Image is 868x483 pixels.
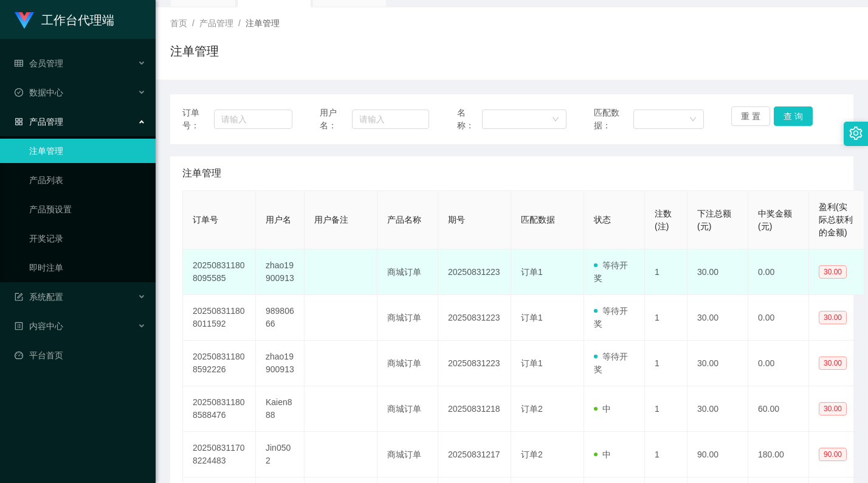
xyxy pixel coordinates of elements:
[521,404,543,414] span: 订单2
[819,202,853,237] span: 盈利(实际总获利的金额)
[731,106,770,126] button: 重 置
[199,18,233,28] span: 产品管理
[256,386,305,432] td: Kaien888
[594,352,628,374] span: 等待开奖
[15,88,23,97] i: 图标: check-circle-o
[256,341,305,386] td: zhao19900913
[183,295,256,341] td: 202508311808011592
[748,432,809,478] td: 180.00
[15,322,23,330] i: 图标: profile
[238,18,241,28] span: /
[521,358,543,368] span: 订单1
[183,341,256,386] td: 202508311808592226
[183,249,256,295] td: 202508311808095585
[594,450,611,459] span: 中
[15,117,63,127] span: 产品管理
[15,15,114,24] a: 工作台代理端
[192,18,195,28] span: /
[15,292,63,302] span: 系统配置
[687,295,748,341] td: 30.00
[687,341,748,386] td: 30.00
[29,255,146,280] a: 即时注单
[849,127,863,140] i: 图标: setting
[41,1,114,40] h1: 工作台代理端
[15,58,63,68] span: 会员管理
[594,404,611,414] span: 中
[521,267,543,277] span: 订单1
[758,209,792,231] span: 中奖金额(元)
[266,215,291,224] span: 用户名
[645,386,687,432] td: 1
[521,450,543,459] span: 订单2
[15,293,23,301] i: 图标: form
[352,109,430,129] input: 请输入
[377,295,438,341] td: 商城订单
[819,448,847,461] span: 90.00
[256,249,305,295] td: zhao19900913
[29,139,146,163] a: 注单管理
[645,249,687,295] td: 1
[182,166,221,181] span: 注单管理
[314,215,348,224] span: 用户备注
[170,42,219,60] h1: 注单管理
[438,295,511,341] td: 20250831223
[819,311,847,324] span: 30.00
[15,117,23,126] i: 图标: appstore-o
[214,109,292,129] input: 请输入
[748,249,809,295] td: 0.00
[15,321,63,331] span: 内容中心
[774,106,813,126] button: 查 询
[655,209,672,231] span: 注数(注)
[183,386,256,432] td: 202508311808588476
[387,215,421,224] span: 产品名称
[594,215,611,224] span: 状态
[521,215,555,224] span: 匹配数据
[521,313,543,322] span: 订单1
[377,249,438,295] td: 商城订单
[457,106,482,132] span: 名称：
[819,402,847,415] span: 30.00
[748,386,809,432] td: 60.00
[645,295,687,341] td: 1
[256,432,305,478] td: Jin0502
[377,432,438,478] td: 商城订单
[448,215,465,224] span: 期号
[193,215,218,224] span: 订单号
[687,432,748,478] td: 90.00
[29,168,146,192] a: 产品列表
[594,306,628,328] span: 等待开奖
[15,88,63,97] span: 数据中心
[687,386,748,432] td: 30.00
[15,343,146,367] a: 图标: dashboard平台首页
[645,341,687,386] td: 1
[438,386,511,432] td: 20250831218
[246,18,280,28] span: 注单管理
[645,432,687,478] td: 1
[438,249,511,295] td: 20250831223
[15,12,34,29] img: logo.9652507e.png
[748,295,809,341] td: 0.00
[29,226,146,251] a: 开奖记录
[438,432,511,478] td: 20250831217
[819,265,847,279] span: 30.00
[183,432,256,478] td: 202508311708224483
[689,116,697,124] i: 图标: down
[552,116,559,124] i: 图标: down
[697,209,731,231] span: 下注总额(元)
[182,106,214,132] span: 订单号：
[687,249,748,295] td: 30.00
[438,341,511,386] td: 20250831223
[377,386,438,432] td: 商城订单
[15,59,23,68] i: 图标: table
[594,106,633,132] span: 匹配数据：
[170,18,187,28] span: 首页
[819,356,847,370] span: 30.00
[748,341,809,386] td: 0.00
[377,341,438,386] td: 商城订单
[29,197,146,221] a: 产品预设置
[594,260,628,283] span: 等待开奖
[320,106,352,132] span: 用户名：
[256,295,305,341] td: 98980666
